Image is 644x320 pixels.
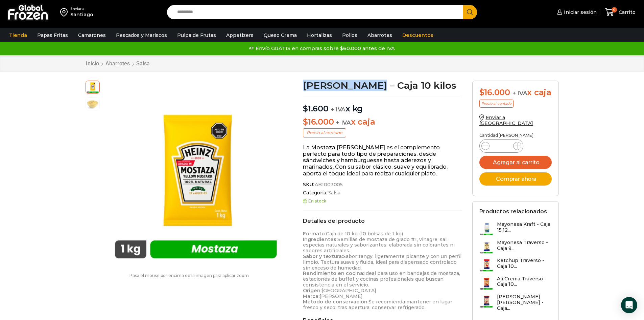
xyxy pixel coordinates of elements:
a: Papas Fritas [34,29,71,42]
strong: Ingredientes: [303,236,337,242]
div: Santiago [70,11,93,18]
bdi: 16.000 [479,87,510,97]
div: Open Intercom Messenger [621,297,637,313]
p: Cantidad [PERSON_NAME] [479,133,552,138]
span: Carrito [617,9,636,16]
span: SKU: [303,182,462,188]
strong: Sabor y textura: [303,253,343,259]
a: Abarrotes [364,29,396,42]
p: Caja de 10 kg (10 bolsas de 1 kg) Semillas de mostaza de grado #1, vinagre, sal, especias natural... [303,231,462,311]
a: Pollos [339,29,361,42]
a: Abarrotes [105,60,130,67]
h3: Ají Crema Traverso - Caja 10... [497,276,552,287]
span: $ [479,87,484,97]
a: Salsa [327,190,340,196]
a: Hortalizas [304,29,335,42]
strong: Formato: [303,231,326,237]
a: Enviar a [GEOGRAPHIC_DATA] [479,114,533,126]
p: La Mostaza [PERSON_NAME] es el complemento perfecto para todo tipo de preparaciones, desde sándwi... [303,144,462,177]
p: Precio al contado [479,100,514,108]
a: Appetizers [223,29,257,42]
span: AB1003005 [314,182,343,188]
a: Iniciar sesión [555,5,597,19]
h2: Detalles del producto [303,218,462,224]
button: Search button [463,5,477,19]
span: mostaza [86,80,99,93]
h1: [PERSON_NAME] – Caja 10 kilos [303,81,462,90]
strong: Método de conservación: [303,299,368,305]
h3: Ketchup Traverso - Caja 10... [497,258,552,269]
input: Product quantity [495,141,508,151]
a: 0 Carrito [603,4,637,20]
p: Pasa el mouse por encima de la imagen para aplicar zoom [86,273,293,278]
strong: Marca: [303,293,319,299]
div: Enviar a [70,6,93,11]
a: [PERSON_NAME] [PERSON_NAME] - Caja... [479,294,552,314]
a: Tienda [6,29,30,42]
p: En stock [303,199,462,204]
a: Salsa [136,60,150,67]
span: Categoría: [303,190,462,196]
button: Agregar al carrito [479,156,552,169]
strong: Origen: [303,287,321,294]
img: mostaza [103,81,289,266]
a: Ketchup Traverso - Caja 10... [479,258,552,272]
bdi: 16.000 [303,117,334,127]
h3: Mayonesa Traverso - Caja 9... [497,240,552,251]
nav: Breadcrumb [86,60,150,67]
a: Ají Crema Traverso - Caja 10... [479,276,552,291]
span: + IVA [336,119,351,126]
span: $ [303,104,308,113]
button: Comprar ahora [479,172,552,186]
a: Camarones [75,29,109,42]
span: $ [303,117,308,127]
a: Queso Crema [260,29,300,42]
a: Pescados y Mariscos [113,29,170,42]
span: Iniciar sesión [562,9,597,16]
a: Mayonesa Kraft - Caja 15,12... [479,221,552,236]
span: 0 [612,7,617,13]
p: Precio al contado [303,128,346,137]
a: Pulpa de Frutas [174,29,219,42]
a: Mayonesa Traverso - Caja 9... [479,240,552,254]
h3: [PERSON_NAME] [PERSON_NAME] - Caja... [497,294,552,311]
span: + IVA [331,106,345,113]
bdi: 1.600 [303,104,329,113]
div: x caja [479,88,552,98]
p: x caja [303,117,462,127]
strong: Rendimiento en cocina: [303,270,364,276]
span: mostaza [86,98,99,111]
h2: Productos relacionados [479,208,547,215]
h3: Mayonesa Kraft - Caja 15,12... [497,221,552,233]
a: Inicio [86,60,99,67]
span: + IVA [512,90,527,97]
a: Descuentos [399,29,437,42]
p: x kg [303,97,462,114]
div: 1 / 2 [103,81,289,266]
img: address-field-icon.svg [60,6,70,18]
